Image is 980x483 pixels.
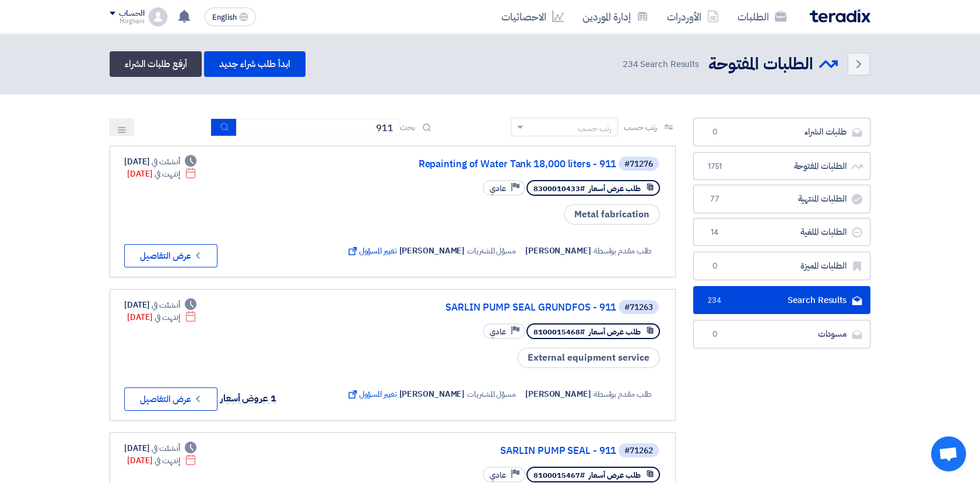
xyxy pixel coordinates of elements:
span: مسؤل المشتريات [467,388,516,400]
span: أنشئت في [152,442,180,454]
div: رتب حسب [578,122,612,135]
span: تغيير المسؤول [346,245,397,257]
a: الطلبات المنتهية77 [693,185,870,213]
span: Metal fabrication [564,204,660,225]
span: 1751 [708,161,722,172]
button: عرض التفاصيل [124,244,217,267]
span: أنشئت في [152,156,180,168]
div: #71263 [624,304,653,312]
div: [DATE] [124,299,196,311]
a: SARLIN PUMP SEAL GRUNDFOS - 911 [383,302,616,313]
img: profile_test.png [149,8,167,26]
span: إنتهت في [154,168,180,180]
button: عرض التفاصيل [124,387,217,411]
a: الاحصائيات [492,3,573,30]
span: رتب حسب [624,121,657,133]
a: الأوردرات [658,3,728,30]
a: ابدأ طلب شراء جديد [204,51,305,77]
div: #71262 [624,447,653,455]
span: External equipment service [517,347,660,368]
div: #71276 [624,160,653,168]
span: 0 [708,260,722,272]
span: 234 [623,58,638,70]
div: Mirghani [110,18,144,24]
span: طلب عرض أسعار [589,326,641,337]
div: الحساب [119,9,144,19]
a: Repainting of Water Tank 18,000 liters - 911 [383,159,616,170]
div: [DATE] [124,156,196,168]
span: تغيير المسؤول [346,388,397,400]
span: عادي [490,183,506,194]
span: [PERSON_NAME] [399,388,465,400]
span: عادي [490,326,506,337]
input: ابحث بعنوان أو رقم الطلب [237,119,400,136]
span: #8100015467 [533,470,585,481]
a: الطلبات المفتوحة1751 [693,152,870,181]
span: بحث [400,121,415,133]
span: 1 عروض أسعار [220,392,276,406]
span: 0 [708,329,722,340]
span: طلب عرض أسعار [589,183,641,194]
span: Search Results [623,58,699,71]
span: أنشئت في [152,299,180,311]
a: الطلبات المميزة0 [693,252,870,280]
a: طلبات الشراء0 [693,118,870,146]
div: [DATE] [127,311,196,323]
a: SARLIN PUMP SEAL - 911 [383,446,616,456]
a: Search Results234 [693,286,870,315]
span: طلب مقدم بواسطة [593,388,652,400]
span: عادي [490,470,506,481]
a: الطلبات [728,3,796,30]
span: [PERSON_NAME] [525,245,591,257]
span: 234 [708,295,722,306]
span: #8100015468 [533,326,585,337]
span: طلب مقدم بواسطة [593,245,652,257]
span: 14 [708,227,722,238]
span: [PERSON_NAME] [399,245,465,257]
a: أرفع طلبات الشراء [110,51,202,77]
button: English [205,8,256,26]
div: [DATE] [127,454,196,467]
span: [PERSON_NAME] [525,388,591,400]
a: Open chat [931,436,966,471]
span: English [212,13,237,22]
div: [DATE] [124,442,196,454]
a: إدارة الموردين [573,3,658,30]
div: [DATE] [127,168,196,180]
span: طلب عرض أسعار [589,470,641,481]
span: 0 [708,126,722,138]
a: الطلبات الملغية14 [693,218,870,246]
span: #8300010433 [533,183,585,194]
h2: الطلبات المفتوحة [708,53,813,76]
span: 77 [708,193,722,205]
img: Teradix logo [810,9,870,23]
span: مسؤل المشتريات [467,245,516,257]
span: إنتهت في [154,454,180,467]
a: مسودات0 [693,320,870,348]
span: إنتهت في [154,311,180,323]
